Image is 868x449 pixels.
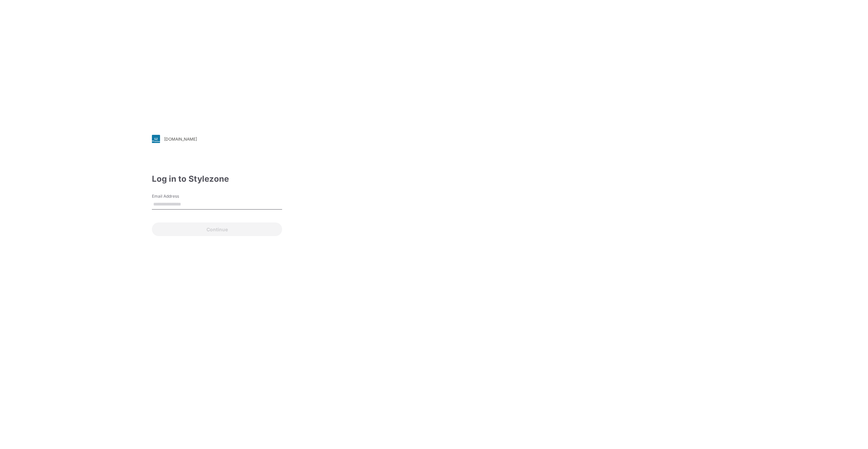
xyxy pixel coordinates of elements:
[152,135,282,143] a: [DOMAIN_NAME]
[152,173,282,185] div: Log in to Stylezone
[152,193,199,199] label: Email Address
[152,135,160,143] img: svg+xml;base64,PHN2ZyB3aWR0aD0iMjgiIGhlaWdodD0iMjgiIHZpZXdCb3g9IjAgMCAyOCAyOCIgZmlsbD0ibm9uZSIgeG...
[164,137,197,142] div: [DOMAIN_NAME]
[766,17,851,29] img: browzwear-logo.73288ffb.svg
